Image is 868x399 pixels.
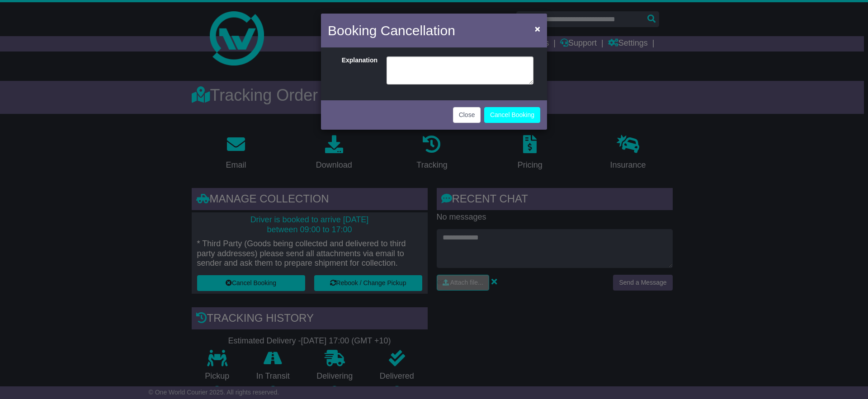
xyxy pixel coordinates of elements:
h4: Booking Cancellation [328,20,455,41]
button: Close [453,107,481,123]
label: Explanation [330,56,382,82]
button: Close [530,19,545,38]
button: Cancel Booking [484,107,540,123]
span: × [535,23,540,34]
